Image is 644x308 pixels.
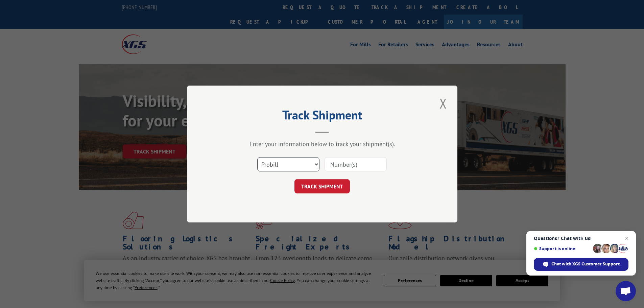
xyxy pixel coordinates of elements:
[616,281,636,301] a: Open chat
[294,179,350,193] button: TRACK SHIPMENT
[325,157,387,171] input: Number(s)
[551,261,620,267] span: Chat with XGS Customer Support
[534,246,591,251] span: Support is online
[221,140,424,148] div: Enter your information below to track your shipment(s).
[437,94,449,113] button: Close modal
[534,236,628,241] span: Questions? Chat with us!
[221,110,424,123] h2: Track Shipment
[534,258,628,271] span: Chat with XGS Customer Support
